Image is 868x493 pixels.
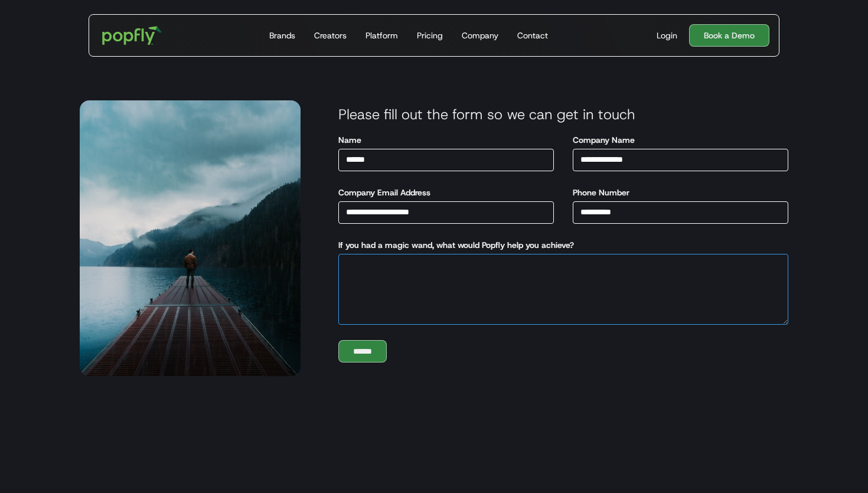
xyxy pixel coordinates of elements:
[573,134,635,146] label: Company Name
[338,134,361,146] label: Name
[301,106,798,363] form: Demo Form - Main Conversion
[689,24,769,47] a: Book a Demo
[417,30,443,41] div: Pricing
[457,15,503,56] a: Company
[338,187,430,198] label: Company Email Address
[412,15,448,56] a: Pricing
[517,30,548,41] div: Contact
[573,187,629,198] label: Phone Number
[462,30,498,41] div: Company
[338,239,574,251] label: If you had a magic wand, what would Popfly help you achieve?
[269,30,295,41] div: Brands
[329,106,635,123] h3: Please fill out the form so we can get in touch
[361,15,403,56] a: Platform
[657,30,677,41] div: Login
[314,30,347,41] div: Creators
[309,15,351,56] a: Creators
[265,15,300,56] a: Brands
[94,18,170,53] a: home
[513,15,553,56] a: Contact
[366,30,398,41] div: Platform
[652,30,682,41] a: Login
